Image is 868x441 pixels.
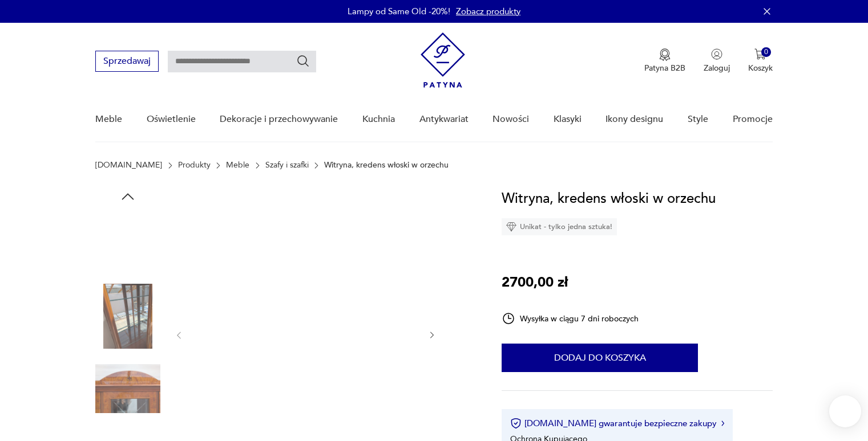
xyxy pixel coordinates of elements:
[644,48,685,73] button: Patyna B2B
[502,312,639,325] div: Wysyłka w ciągu 7 dni roboczych
[265,161,309,170] a: Szafy i szafki
[348,6,450,17] p: Lampy od Same Old -20%!
[554,97,582,141] a: Klasyki
[829,395,861,427] iframe: Smartsupp widget button
[761,47,771,57] div: 0
[733,97,773,141] a: Promocje
[95,161,162,170] a: [DOMAIN_NAME]
[178,161,211,170] a: Produkty
[754,48,766,60] img: Ikona koszyka
[688,97,708,141] a: Style
[721,420,725,426] img: Ikona strzałki w prawo
[220,97,338,141] a: Dekoracje i przechowywanie
[95,58,159,66] a: Sprzedawaj
[492,97,529,141] a: Nowości
[421,32,465,88] img: Patyna - sklep z meblami i dekoracjami vintage
[748,63,773,73] p: Koszyk
[147,97,196,141] a: Oświetlenie
[704,48,730,73] button: Zaloguj
[502,188,716,210] h1: Witryna, kredens włoski w orzechu
[502,218,617,235] div: Unikat - tylko jedna sztuka!
[748,48,773,73] button: 0Koszyk
[419,97,469,141] a: Antykwariat
[456,6,520,17] a: Zobacz produkty
[644,48,685,73] a: Ikona medaluPatyna B2B
[506,222,516,232] img: Ikona diamentu
[659,48,671,61] img: Ikona medalu
[296,54,310,68] button: Szukaj
[502,272,568,293] p: 2700,00 zł
[510,418,522,429] img: Ikona certyfikatu
[324,161,449,170] p: Witryna, kredens włoski w orzechu
[95,97,122,141] a: Meble
[711,48,722,60] img: Ikonka użytkownika
[605,97,663,141] a: Ikony designu
[704,63,730,73] p: Zaloguj
[510,418,724,429] button: [DOMAIN_NAME] gwarantuje bezpieczne zakupy
[362,97,395,141] a: Kuchnia
[644,63,685,73] p: Patyna B2B
[502,344,698,372] button: Dodaj do koszyka
[95,51,159,72] button: Sprzedawaj
[95,211,160,276] img: Zdjęcie produktu Witryna, kredens włoski w orzechu
[95,284,160,349] img: Zdjęcie produktu Witryna, kredens włoski w orzechu
[226,161,249,170] a: Meble
[95,356,160,421] img: Zdjęcie produktu Witryna, kredens włoski w orzechu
